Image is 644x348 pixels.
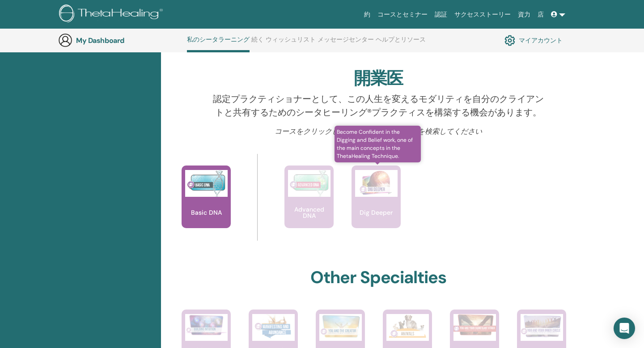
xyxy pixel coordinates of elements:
[504,33,563,48] a: マイアカウント
[431,6,451,23] a: 認証
[212,92,545,119] p: 認定プラクティショナーとして、この人生を変えるモダリティを自分のクライアントと共有するためのシータヒーリング®プラクティスを構築する機会があります。
[319,314,362,339] img: You and the Creator
[185,314,228,336] img: Intuitive Child In Me Young Adult
[251,36,264,50] a: 続く
[352,166,401,246] a: Become Confident in the Digging and Belief work, one of the main concepts in the ThetaHealing Tec...
[187,36,250,52] a: 私のシータラーニング
[76,36,165,45] h3: My Dashboard
[356,209,396,216] p: Dig Deeper
[376,36,426,50] a: ヘルプとリソース
[318,36,374,50] a: メッセージセンター
[386,314,429,341] img: Animal Seminar
[252,314,295,341] img: Manifesting and Abundance
[212,126,545,137] p: コースをクリックして、利用可能なセミナーを検索してください
[58,33,72,47] img: generic-user-icon.jpg
[310,267,447,288] h2: Other Specialties
[185,170,228,197] img: Basic DNA
[187,209,225,216] p: Basic DNA
[374,6,431,23] a: コースとセミナー
[284,206,334,219] p: Advanced DNA
[284,166,334,246] a: Advanced DNA Advanced DNA
[451,6,514,23] a: サクセスストーリー
[354,68,403,89] h2: 開業医
[453,314,496,336] img: You and Your Significant Other
[360,6,374,23] a: 約
[355,170,398,197] img: Dig Deeper
[514,6,534,23] a: 資力
[504,33,515,48] img: cog.svg
[288,170,330,197] img: Advanced DNA
[59,4,166,25] img: logo.png
[182,166,231,246] a: Basic DNA Basic DNA
[521,314,563,338] img: You and Your Inner Circle
[534,6,547,23] a: 店
[335,126,421,162] span: Become Confident in the Digging and Belief work, one of the main concepts in the ThetaHealing Tec...
[614,318,635,339] div: Open Intercom Messenger
[266,36,316,50] a: ウィッシュリスト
